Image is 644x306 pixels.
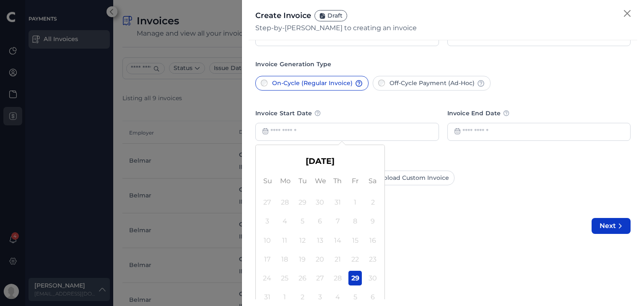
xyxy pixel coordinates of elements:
[600,223,616,229] span: Next
[348,252,362,267] div: Not available Friday, August 22nd, 2025
[296,290,309,304] div: Not available Tuesday, September 2nd, 2025
[621,7,634,20] button: Close
[256,155,384,167] div: [DATE]
[313,233,327,248] div: Not available Wednesday, August 13th, 2025
[313,195,327,210] div: Not available Wednesday, July 30th, 2025
[348,271,362,285] div: Choose Friday, August 29th, 2025
[278,174,292,188] div: Mo
[278,195,291,210] div: Not available Monday, July 28th, 2025
[255,10,417,21] div: Create Invoice
[313,214,327,228] div: Not available Wednesday, August 6th, 2025
[331,214,344,228] div: Not available Thursday, August 7th, 2025
[255,23,417,33] div: Step-by-[PERSON_NAME] to creating an invoice
[260,290,274,304] div: Not available Sunday, August 31st, 2025
[278,252,291,267] div: Not available Monday, August 18th, 2025
[313,252,327,267] div: Not available Wednesday, August 20th, 2025
[331,174,344,188] div: Th
[348,174,362,188] div: Fr
[313,174,327,188] div: We
[278,290,291,304] div: Not available Monday, September 1st, 2025
[314,10,347,21] span: Draft
[331,271,344,285] div: Not available Thursday, August 28th, 2025
[261,80,267,86] input: On-Cycle (Regular Invoice)
[255,60,631,74] label: Invoice Generation Type
[255,154,631,169] label: Invoice Generation Method
[331,290,344,304] div: Not available Thursday, September 4th, 2025
[331,252,344,267] div: Not available Thursday, August 21st, 2025
[447,109,501,123] span: Invoice End Date
[366,290,379,304] div: Not available Saturday, September 6th, 2025
[272,79,353,88] span: On-Cycle (Regular Invoice)
[331,195,344,210] div: Not available Thursday, July 31st, 2025
[379,174,449,182] span: Upload Custom Invoice
[260,252,274,267] div: Not available Sunday, August 17th, 2025
[255,109,312,123] span: Invoice Start Date
[278,233,291,248] div: Not available Monday, August 11th, 2025
[348,195,362,210] div: Not available Friday, August 1st, 2025
[260,233,274,248] div: Not available Sunday, August 10th, 2025
[348,290,362,304] div: Not available Friday, September 5th, 2025
[278,271,291,285] div: Not available Monday, August 25th, 2025
[366,252,379,267] div: Not available Saturday, August 23rd, 2025
[260,271,274,285] div: Not available Sunday, August 24th, 2025
[366,195,379,210] div: Not available Saturday, August 2nd, 2025
[348,233,362,248] div: Not available Friday, August 15th, 2025
[296,233,309,248] div: Not available Tuesday, August 12th, 2025
[366,214,379,228] div: Not available Saturday, August 9th, 2025
[592,218,631,234] button: Next
[296,174,309,188] div: Tu
[366,174,379,188] div: Sa
[278,214,291,228] div: Not available Monday, August 4th, 2025
[331,233,344,248] div: Not available Thursday, August 14th, 2025
[296,271,309,285] div: Not available Tuesday, August 26th, 2025
[366,271,379,285] div: Not available Saturday, August 30th, 2025
[348,214,362,228] div: Not available Friday, August 8th, 2025
[313,271,327,285] div: Not available Wednesday, August 27th, 2025
[378,80,385,86] input: Off-Cycle Payment (Ad-Hoc)
[313,290,327,304] div: Not available Wednesday, September 3rd, 2025
[260,214,274,228] div: Not available Sunday, August 3rd, 2025
[296,252,309,267] div: Not available Tuesday, August 19th, 2025
[296,195,309,210] div: Not available Tuesday, July 29th, 2025
[390,79,475,88] span: Off-Cycle Payment (Ad-Hoc)
[261,174,275,188] div: Su
[296,214,309,228] div: Not available Tuesday, August 5th, 2025
[366,233,379,248] div: Not available Saturday, August 16th, 2025
[260,195,274,210] div: Not available Sunday, July 27th, 2025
